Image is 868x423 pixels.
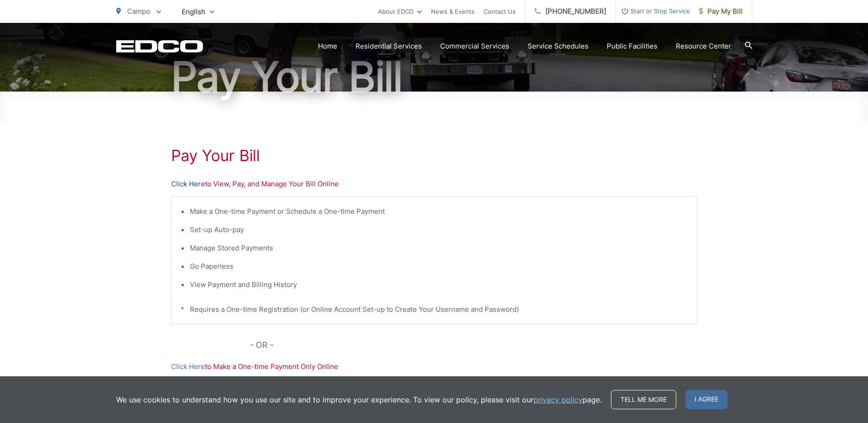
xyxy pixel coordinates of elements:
[699,6,743,17] span: Pay My Bill
[431,6,474,17] a: News & Events
[528,41,588,52] a: Service Schedules
[171,179,697,190] p: to View, Pay, and Manage Your Bill Online
[685,390,728,409] span: I agree
[318,41,337,52] a: Home
[116,40,203,53] a: EDCD logo. Return to the homepage.
[181,304,688,315] p: * Requires a One-time Registration (or Online Account Set-up to Create Your Username and Password)
[127,7,150,16] span: Campo
[171,361,205,372] a: Click Here
[534,394,582,405] a: privacy policy
[190,224,688,235] li: Set-up Auto-pay
[611,390,676,409] a: Tell me more
[190,261,688,272] li: Go Paperless
[175,4,221,20] span: English
[607,41,658,52] a: Public Facilities
[171,179,205,190] a: Click Here
[378,6,422,17] a: About EDCO
[190,206,688,217] li: Make a One-time Payment or Schedule a One-time Payment
[190,279,688,290] li: View Payment and Billing History
[190,243,688,254] li: Manage Stored Payments
[250,338,697,352] p: - OR -
[356,41,422,52] a: Residential Services
[116,54,752,100] h1: Pay Your Bill
[440,41,509,52] a: Commercial Services
[484,6,516,17] a: Contact Us
[116,394,602,405] p: We use cookies to understand how you use our site and to improve your experience. To view our pol...
[171,146,697,165] h1: Pay Your Bill
[171,361,697,372] p: to Make a One-time Payment Only Online
[676,41,731,52] a: Resource Center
